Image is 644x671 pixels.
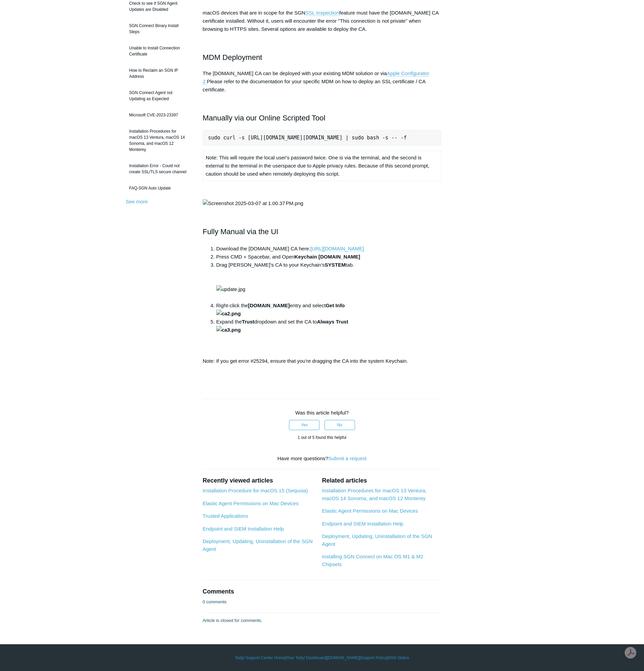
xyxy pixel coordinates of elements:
[322,508,418,514] a: Elastic Agent Permissions on Mac Devices
[310,246,364,252] a: [URL][DOMAIN_NAME]
[216,301,442,318] li: Right-click the entry and select
[305,10,339,16] a: SSL Inspection
[360,655,386,661] a: Support Policy
[297,435,346,440] span: 1 out of 5 found this helpful
[216,319,348,333] strong: Always Trust
[203,500,298,506] a: Elastic Agent Permissions on Mac Devices
[327,655,359,661] a: [DOMAIN_NAME]
[325,262,346,268] strong: SYSTEM
[216,326,241,334] img: ca3.png
[126,19,193,38] a: SGN Connect Binary Install Steps
[388,655,409,661] a: SGN Status
[203,617,262,624] p: Article is closed for comments.
[216,310,241,318] img: ca2.png
[203,587,442,596] h2: Comments
[203,357,442,365] p: Note: If you get error #25294, ensure that you're dragging the CA into the system Keychain.
[216,261,442,301] li: Drag [PERSON_NAME]'s CA to your Keychain's tab.
[203,488,308,493] a: Installation Procedure for macOS 15 (Sequoia)
[322,521,403,527] a: Endpoint and SIEM Installation Help
[126,86,193,105] a: SGN Connect Agent not Updating as Expected
[325,420,355,430] button: This article was not helpful
[203,151,441,181] td: Note: This will require the local user's password twice. One is via the terminal, and the second ...
[126,125,193,156] a: Installation Procedures for macOS 13 Ventura, macOS 14 Sonoma, and macOS 12 Monterey
[295,410,349,416] span: Was this article helpful?
[126,655,518,661] div: | | | |
[126,64,193,83] a: How to Reclaim an SGN IP Address
[286,655,326,661] a: Your Todyl Dashboard
[289,420,319,430] button: This article was helpful
[235,655,285,661] a: Todyl Support Center Home
[322,476,441,485] h2: Related articles
[203,599,227,605] p: 0 comments
[216,245,442,253] li: Download the [DOMAIN_NAME] CA here:
[126,109,193,121] a: Microsoft CVE-2023-23397
[203,130,442,146] pre: sudo curl -s [URL][DOMAIN_NAME][DOMAIN_NAME] | sudo bash -s -- -f
[126,159,193,178] a: Installation Error - Could not create SSL/TLS secure channel
[126,182,193,195] a: FAQ-SGN Auto Update
[328,455,367,461] a: Submit a request
[126,42,193,61] a: Unable to Install Connection Certificate
[203,526,284,532] a: Endpoint and SIEM Installation Help
[203,112,442,124] h2: Manually via our Online Scripted Tool
[216,285,245,293] img: update.jpg
[203,69,442,94] p: The [DOMAIN_NAME] CA can be deployed with your existing MDM solution or via Please refer to the d...
[203,538,313,552] a: Deployment, Updating, Uninstallation of the SGN Agent
[294,254,360,260] strong: Keychain [DOMAIN_NAME]
[216,318,442,350] li: Expand the dropdown and set the CA to
[248,303,290,308] strong: [DOMAIN_NAME]
[126,199,148,204] a: See more
[322,554,423,567] a: Installing SGN Connect on Mac OS M1 & M2 Chipsets
[203,513,248,519] a: Trusted Applications
[203,9,442,33] p: macOS devices that are in scope for the SGN feature must have the [DOMAIN_NAME] CA certificate in...
[322,533,432,547] a: Deployment, Updating, Uninstallation of the SGN Agent
[203,51,442,63] h2: MDM Deployment
[322,488,426,501] a: Installation Procedures for macOS 13 Ventura, macOS 14 Sonoma, and macOS 12 Monterey
[203,226,442,238] h2: Fully Manual via the UI
[242,319,254,325] strong: Trust
[203,455,442,463] div: Have more questions?
[203,476,315,485] h2: Recently viewed articles
[203,70,429,85] a: Apple Configurator 2.
[203,199,303,207] img: Screenshot 2025-03-07 at 1.00.37 PM.png
[216,253,442,261] li: Press CMD + Spacebar, and Open
[216,303,345,316] strong: Get Info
